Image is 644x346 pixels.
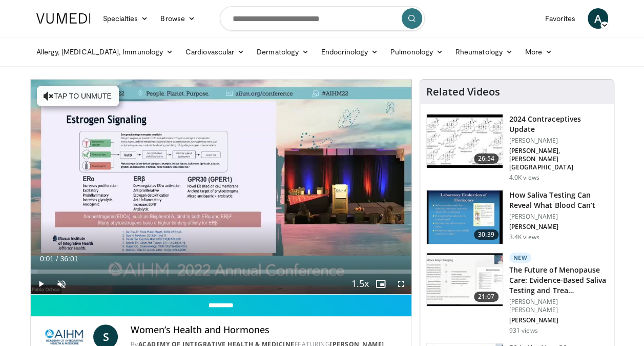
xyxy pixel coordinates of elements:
button: Tap to unmute [37,86,119,106]
p: [PERSON_NAME] [509,223,608,231]
a: Allergy, [MEDICAL_DATA], Immunology [30,42,180,62]
span: 30:39 [474,229,498,240]
a: More [519,42,558,62]
h3: The Future of Menopause Care: Evidence-Based Saliva Testing and Trea… [509,265,608,296]
a: Cardiovascular [179,42,251,62]
p: [PERSON_NAME], [PERSON_NAME][GEOGRAPHIC_DATA] [509,147,608,171]
div: Progress Bar [31,270,411,274]
button: Unmute [51,274,72,294]
p: 4.0K views [509,174,539,182]
a: Favorites [539,8,581,29]
h3: 2024 Contraceptives Update [509,114,608,134]
a: Dermatology [251,42,315,62]
span: 26:54 [474,153,498,164]
h3: How Saliva Testing Can Reveal What Blood Can’t [509,190,608,210]
img: 63accea6-b0e0-4c2a-943b-dbf2e08e0487.150x105_q85_crop-smart_upscale.jpg [427,190,503,244]
a: 21:07 New The Future of Menopause Care: Evidence-Based Saliva Testing and Trea… [PERSON_NAME] [PE... [426,253,608,335]
a: Specialties [97,8,155,29]
span: 36:01 [60,255,78,263]
a: 26:54 2024 Contraceptives Update [PERSON_NAME] [PERSON_NAME], [PERSON_NAME][GEOGRAPHIC_DATA] 4.0K... [426,114,608,182]
h4: Related Videos [426,86,500,98]
p: [PERSON_NAME] [509,137,608,145]
span: / [56,255,58,263]
p: New [509,253,532,263]
img: VuMedi Logo [36,13,91,24]
a: Rheumatology [449,42,519,62]
button: Fullscreen [391,274,411,294]
a: 30:39 How Saliva Testing Can Reveal What Blood Can’t [PERSON_NAME] [PERSON_NAME] 3.4K views [426,190,608,244]
button: Enable picture-in-picture mode [370,274,391,294]
span: 21:07 [474,292,498,302]
p: 3.4K views [509,233,539,241]
input: Search topics, interventions [220,6,425,31]
p: 931 views [509,326,538,335]
img: 9de4b1b8-bdfa-4d03-8ca5-60c37705ef28.150x105_q85_crop-smart_upscale.jpg [427,114,503,168]
button: Play [31,274,51,294]
p: [PERSON_NAME] [PERSON_NAME] [509,298,608,314]
a: Endocrinology [315,42,384,62]
a: Browse [154,8,201,29]
a: Pulmonology [384,42,449,62]
span: 0:01 [40,255,54,263]
button: Playback Rate [350,274,370,294]
h4: Women’s Health and Hormones [130,324,403,336]
a: A [588,8,608,29]
p: [PERSON_NAME] [509,316,608,324]
img: ab4fe1c7-4cdb-455e-b709-97a1c4066611.150x105_q85_crop-smart_upscale.jpg [427,253,503,306]
video-js: Video Player [31,80,411,295]
p: [PERSON_NAME] [509,213,608,221]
